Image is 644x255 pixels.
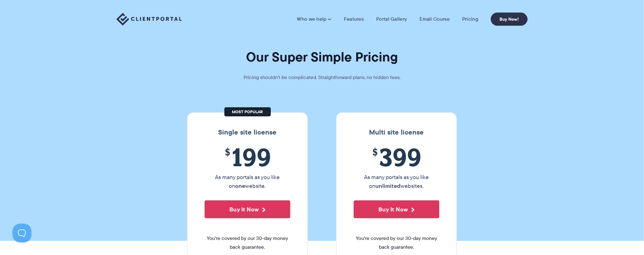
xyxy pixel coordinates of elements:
strong: one [235,182,245,190]
h3: Multi site license [343,128,450,136]
a: Features [344,16,364,22]
span: You're covered by our 30-day money back guarantee. [354,234,439,252]
a: Pricing [462,16,478,22]
p: As many portals as you like on website. [205,173,290,190]
iframe: Toggle Customer Support [13,224,31,242]
p: As many portals as you like on websites. [354,173,439,190]
span: You're covered by our 30-day money back guarantee. [205,234,290,252]
span: 399 [354,143,439,171]
a: Buy Now! [491,13,528,26]
span: 199 [205,143,290,171]
a: Email Course [420,16,450,22]
p: Pricing shouldn't be complicated. Straightforward plans, no hidden fees. [228,73,416,82]
a: Portal Gallery [376,16,407,22]
h3: Single site license [194,128,301,136]
a: Who we help [297,16,331,22]
strong: unlimited [376,182,401,190]
button: Buy It Now [205,200,290,218]
button: Buy It Now [354,200,439,218]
